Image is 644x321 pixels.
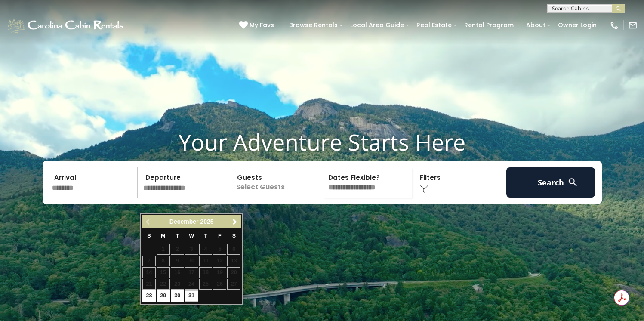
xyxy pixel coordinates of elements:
[204,233,207,239] span: Thursday
[506,167,595,198] button: Search
[142,290,156,301] a: 28
[176,233,179,239] span: Tuesday
[185,290,198,301] a: 31
[147,233,151,239] span: Sunday
[232,167,320,198] p: Select Guests
[554,19,601,32] a: Owner Login
[628,21,638,30] img: mail-regular-white.png
[239,21,276,30] a: My Favs
[232,233,236,239] span: Saturday
[610,21,619,30] img: phone-regular-white.png
[420,185,428,193] img: filter--v1.png
[346,19,408,32] a: Local Area Guide
[6,129,638,155] h1: Your Adventure Starts Here
[231,219,238,225] span: Next
[522,19,550,32] a: About
[169,218,199,225] span: December
[161,233,166,239] span: Monday
[460,19,518,32] a: Rental Program
[412,19,456,32] a: Real Estate
[200,218,213,225] span: 2025
[189,233,194,239] span: Wednesday
[157,290,170,301] a: 29
[567,177,578,188] img: search-regular-white.png
[229,216,240,227] a: Next
[218,233,222,239] span: Friday
[171,290,184,301] a: 30
[6,17,126,34] img: White-1-1-2.png
[285,19,342,32] a: Browse Rentals
[250,21,274,30] span: My Favs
